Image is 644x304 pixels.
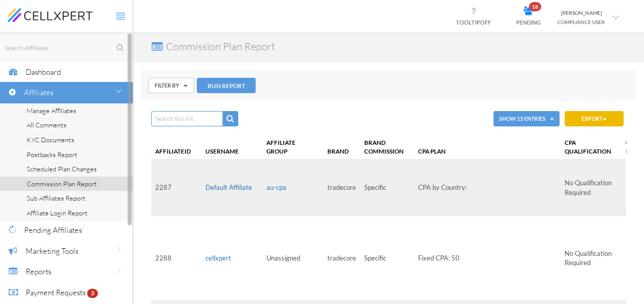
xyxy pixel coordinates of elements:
[151,111,223,126] input: Search this list...
[24,88,53,97] span: Affiliates
[27,121,67,129] span: All Comments
[557,8,605,17] div: [PERSON_NAME]
[27,180,97,188] span: Commission Plan Report
[151,216,201,301] td: 2288
[26,67,61,77] span: Dashboard
[456,19,491,26] span: TOOLTIP
[560,134,621,160] th: CPA Qualification: activate to sort column ascending
[26,288,86,297] span: Payment Requests
[262,216,323,301] td: Unassigned
[201,134,262,160] th: username: activate to sort column ascending
[87,289,98,298] span: 3
[166,39,275,54] p: Commission Plan Report
[27,136,74,144] span: KYC Documents
[27,194,86,202] span: Sub Affiliates Report
[262,134,323,160] th: affiliate group: activate to sort column ascending
[480,19,491,26] span: OFF
[24,225,82,235] span: Pending Affiliates
[560,216,621,301] td: No Qualification Required
[565,111,624,126] button: Export
[414,216,560,301] td: Fixed CPA: 50
[151,160,201,216] td: 2287
[27,106,76,115] span: Manage Affiliates
[360,216,414,301] td: Specific
[499,116,546,122] span: Show 15 Entries
[27,150,77,159] span: Postbacks Report
[516,19,541,26] span: PENDING
[266,183,286,191] a: au-cpa
[197,78,256,94] button: RUN REPORT
[557,17,605,27] div: COMPLIANCE USER
[360,160,414,216] td: Specific
[414,160,560,216] td: CPA by Country:
[323,216,360,301] td: tradecore
[414,134,560,160] th: CPA Plan: activate to sort column ascending
[27,209,88,217] span: Affiliate Login Report
[8,8,93,21] img: cellxpert-logo.svg
[493,111,559,126] button: Show 15 Entries
[148,78,194,93] button: FILTER BY
[360,134,414,160] th: Brand Commission: activate to sort column ascending
[560,160,621,216] td: No Qualification Required
[27,165,97,173] span: Scheduled Plan Changes
[205,254,231,262] a: cellxpert
[323,160,360,216] td: tradecore
[205,183,252,191] a: Default Affiliate
[323,134,360,160] th: brand: activate to sort column ascending
[4,41,133,54] input: Search Affiliates
[151,134,201,160] th: affiliateId: activate to sort column ascending
[26,246,78,256] span: Marketing Tools
[529,2,541,11] span: 18
[26,267,51,276] span: Reports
